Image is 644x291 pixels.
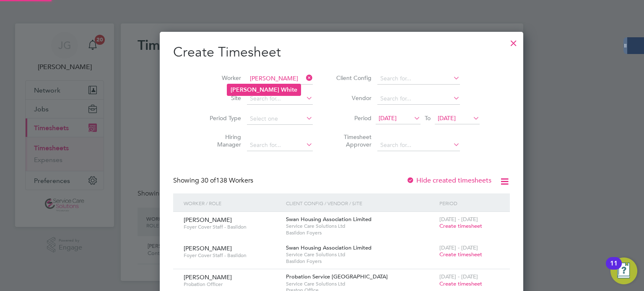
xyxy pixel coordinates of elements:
span: Service Care Solutions Ltd [286,251,435,258]
label: Worker [203,74,241,82]
label: Hide created timesheets [406,176,491,185]
span: [DATE] [379,114,397,122]
input: Search for... [377,139,460,151]
span: [PERSON_NAME] [184,273,232,281]
b: [PERSON_NAME] [231,86,279,93]
label: Vendor [334,94,371,102]
span: [PERSON_NAME] [184,216,232,224]
span: To [422,113,433,124]
label: Hiring Manager [203,133,241,148]
span: [DATE] - [DATE] [439,273,478,280]
span: Swan Housing Association Limited [286,244,371,251]
div: Worker / Role [182,193,284,213]
label: Site [203,94,241,102]
span: Probation Service [GEOGRAPHIC_DATA] [286,273,388,280]
span: Basildon Foyers [286,258,435,265]
input: Search for... [377,93,460,105]
span: 138 Workers [201,176,253,185]
label: Period Type [203,114,241,122]
span: [DATE] - [DATE] [439,244,478,251]
div: Period [437,193,501,213]
span: Probation Officer [184,281,280,288]
span: [PERSON_NAME] [184,245,232,252]
span: Basildon Foyers [286,229,435,236]
h2: Create Timesheet [173,44,510,61]
button: Open Resource Center, 11 new notifications [610,258,637,284]
span: Create timesheet [439,222,482,229]
div: 11 [610,263,618,274]
label: Timesheet Approver [334,133,371,148]
b: White [281,86,297,93]
label: Period [334,114,371,122]
span: [DATE] - [DATE] [439,216,478,223]
input: Select one [247,113,313,125]
span: Service Care Solutions Ltd [286,223,435,229]
span: Foyer Cover Staff - Basildon [184,252,280,259]
input: Search for... [247,73,313,85]
span: Create timesheet [439,280,482,287]
input: Search for... [377,73,460,85]
span: [DATE] [438,114,456,122]
span: 30 of [201,176,216,185]
input: Search for... [247,93,313,105]
span: Swan Housing Association Limited [286,216,371,223]
span: Foyer Cover Staff - Basildon [184,224,280,230]
input: Search for... [247,139,313,151]
span: Service Care Solutions Ltd [286,281,435,287]
span: Create timesheet [439,251,482,258]
div: Client Config / Vendor / Site [284,193,437,213]
div: Showing [173,176,255,185]
label: Client Config [334,74,371,82]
